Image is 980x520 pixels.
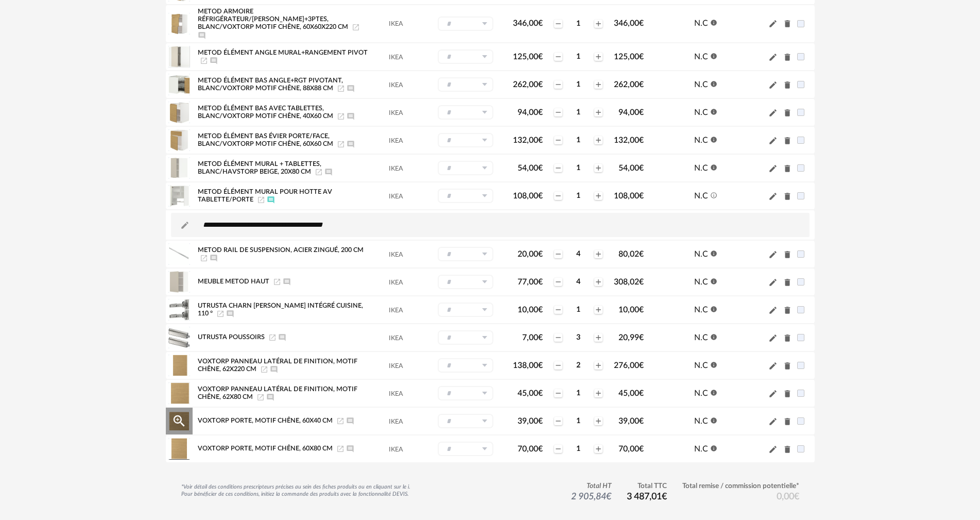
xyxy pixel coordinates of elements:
img: Product pack shot [168,74,190,95]
span: Information icon [710,52,717,60]
span: 0,00 [777,492,799,501]
a: Launch icon [200,57,208,63]
a: Launch icon [336,445,345,451]
span: Minus icon [554,136,562,144]
span: Ajouter un commentaire [226,310,234,316]
span: Launch icon [216,310,225,316]
a: Launch icon [268,334,277,340]
span: IKEA [389,193,403,199]
div: Sélectionner un groupe [438,16,493,31]
span: Minus icon [554,20,562,28]
span: 108,00 [614,192,644,200]
span: Delete icon [783,108,792,118]
span: Minus icon [554,445,562,453]
span: METOD Élément bas évier porte/face, blanc/Voxtorp motif chêne, 60x60 cm [198,133,333,147]
div: Sélectionner un groupe [438,358,493,373]
span: Delete icon [783,333,792,343]
span: IKEA [389,138,403,144]
span: Ajouter un commentaire [347,141,355,147]
span: 80,02 [618,250,644,258]
span: Pencil icon [768,19,778,28]
span: IKEA [389,54,403,60]
span: € [639,80,644,89]
span: Pencil icon [768,333,778,343]
div: Sélectionner un groupe [438,303,493,317]
span: Pencil icon [180,221,190,230]
span: € [538,136,543,144]
span: VOXTORP Panneau latéral de finition, motif chêne, 62x80 cm [198,386,357,400]
span: Delete icon [783,361,792,371]
img: Product pack shot [168,382,190,404]
span: Plus icon [594,164,603,172]
div: 1 [563,191,593,200]
span: 132,00 [614,136,644,144]
span: Ajouter un commentaire [347,85,355,91]
span: 45,00 [518,389,543,397]
span: 125,00 [614,53,644,61]
span: Information icon [710,249,717,257]
span: METOD Armoire réfrigérateur/[PERSON_NAME]+3ptes, blanc/Voxtorp motif chêne, 60x60x220 cm [198,8,348,30]
span: 125,00 [513,53,543,61]
div: 4 [563,277,593,287]
span: Launch icon [273,278,281,284]
span: IKEA [389,335,403,341]
div: 1 [563,80,593,89]
span: € [639,306,644,314]
span: 70,00 [518,445,543,453]
span: IKEA [389,391,403,397]
span: Ajouter un commentaire [278,334,286,340]
span: METOD Élément mural + tablettes, blanc/Havstorp beige, 20x80 cm [198,161,321,175]
span: METOD Élément bas avec tablettes, blanc/Voxtorp motif chêne, 40x60 cm [198,105,333,120]
span: Minus icon [554,333,562,342]
span: Delete icon [783,191,792,201]
span: € [538,53,543,61]
span: € [639,53,644,61]
span: IKEA [389,251,403,258]
span: 54,00 [618,164,644,172]
div: 2 [563,361,593,370]
span: Ajouter un commentaire [210,255,218,261]
span: Delete icon [783,277,792,287]
span: 54,00 [518,164,543,172]
span: 346,00 [513,19,543,27]
span: Information icon [710,416,717,424]
span: N.C [694,164,708,172]
span: € [538,19,543,27]
span: 276,00 [614,361,644,370]
span: N.C [694,278,708,286]
span: Plus icon [594,333,603,342]
span: Afficher/masquer le commentaire [267,196,275,203]
div: Sélectionner un groupe [438,77,493,92]
div: Sélectionner un groupe [438,49,493,64]
a: Launch icon [337,141,345,147]
span: Information Outline icon [710,191,717,199]
span: Minus icon [554,278,562,286]
span: IKEA [389,363,403,369]
div: Sélectionner un groupe [438,275,493,289]
span: UTRUSTA Charn [PERSON_NAME] intégré cuisine, 110 ° [198,303,363,317]
span: Minus icon [554,306,562,314]
span: IKEA [389,307,403,313]
span: Pencil icon [768,249,778,259]
a: Launch icon [256,394,265,400]
span: € [538,108,543,116]
span: Information icon [710,332,717,341]
div: Sélectionner un groupe [438,330,493,345]
span: Delete icon [783,444,792,454]
span: Launch icon [315,169,323,175]
a: Launch icon [260,366,268,372]
span: METOD Élément bas angle+rgt pivotant, blanc/Voxtorp motif chêne, 88x88 cm [198,77,343,92]
span: € [538,164,543,172]
span: 20,00 [518,250,543,258]
span: Total remise / commission potentielle* [682,482,799,491]
span: € [639,361,644,370]
span: 45,00 [618,389,644,397]
span: N.C [694,361,708,370]
span: N.C [694,192,708,200]
span: METOD Rail de suspension, acier zingué, 200 cm [198,247,364,253]
span: Plus icon [594,306,603,314]
span: € [538,250,543,258]
a: Launch icon [336,417,345,424]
